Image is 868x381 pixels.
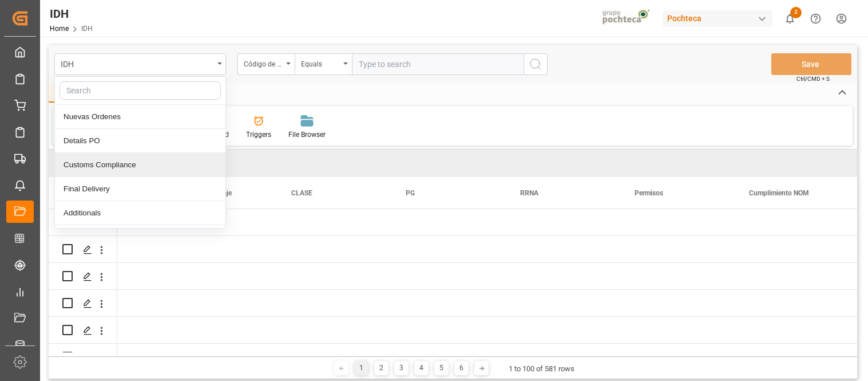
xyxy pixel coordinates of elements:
div: Triggers [246,129,271,140]
button: close menu [54,53,226,75]
a: Home [50,25,69,33]
div: 4 [414,361,429,375]
div: Customs Compliance [55,153,225,177]
button: Pochteca [663,7,777,29]
img: pochtecaImg.jpg_1689854062.jpg [599,9,655,29]
div: Home [49,83,88,103]
div: Press SPACE to select this row. [49,344,117,371]
div: Final Delivery [55,177,225,201]
button: open menu [237,53,295,75]
div: Additionals [55,201,225,225]
button: open menu [295,53,352,75]
button: search button [524,53,548,75]
span: 2 [790,7,802,18]
button: Save [771,53,851,75]
button: Help Center [803,6,829,32]
div: Código de material [244,56,283,69]
div: Equals [301,56,340,69]
div: 1 to 100 of 581 rows [509,363,574,375]
div: File Browser [288,129,326,140]
div: Nuevas Ordenes [55,105,225,129]
span: Cumplimiento NOM [749,189,809,197]
span: CLASE [291,189,312,197]
div: 5 [434,361,449,375]
div: Press SPACE to select this row. [49,317,117,344]
span: Ctrl/CMD + S [796,74,830,83]
div: IDH [61,56,213,70]
div: Details PO [55,129,225,153]
span: Permisos [635,189,663,197]
div: IDH [50,5,93,22]
div: 6 [454,361,469,375]
div: 2 [374,361,389,375]
input: Search [60,81,221,100]
div: Press SPACE to select this row. [49,290,117,317]
div: Press SPACE to select this row. [49,209,117,236]
div: 1 [354,361,368,375]
input: Type to search [352,53,524,75]
div: Press SPACE to select this row. [49,263,117,290]
div: 3 [394,361,409,375]
div: Pochteca [663,10,772,27]
button: show 2 new notifications [777,6,803,32]
div: Press SPACE to select this row. [49,236,117,263]
span: RRNA [520,189,538,197]
div: Line Items [55,225,225,249]
span: PG [406,189,415,197]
